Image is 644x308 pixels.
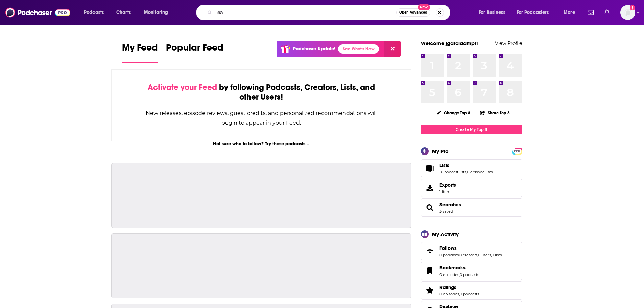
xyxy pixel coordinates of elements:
[423,286,437,295] a: Ratings
[559,7,583,18] button: open menu
[439,182,456,188] span: Exports
[439,265,479,271] a: Bookmarks
[148,82,217,92] span: Activate your Feed
[512,7,559,18] button: open menu
[421,125,522,134] a: Create My Top 8
[439,265,466,271] span: Bookmarks
[399,11,427,14] span: Open Advanced
[433,109,475,117] button: Change Top 8
[439,272,459,277] a: 0 episodes
[439,245,457,251] span: Follows
[423,266,437,276] a: Bookmarks
[145,82,378,102] div: by following Podcasts, Creators, Lists, and other Users!
[478,253,491,257] a: 0 users
[474,7,514,18] button: open menu
[338,44,379,54] a: See What's New
[439,189,456,194] span: 1 item
[421,159,522,177] span: Lists
[460,272,479,277] a: 0 podcasts
[139,7,177,18] button: open menu
[144,8,168,17] span: Monitoring
[439,284,479,290] a: Ratings
[421,262,522,280] span: Bookmarks
[112,7,135,18] a: Charts
[439,170,466,174] a: 16 podcast lists
[145,108,378,128] div: New releases, episode reviews, guest credits, and personalized recommendations will begin to appe...
[439,162,493,168] a: Lists
[620,5,635,20] img: User Profile
[439,202,461,208] a: Searches
[166,42,223,63] a: Popular Feed
[439,292,459,297] a: 0 episodes
[466,170,467,174] span: ,
[122,42,158,57] span: My Feed
[418,4,430,10] span: New
[439,284,456,290] span: Ratings
[396,8,430,17] button: Open AdvancedNew
[467,170,493,174] a: 0 episode lists
[620,5,635,20] button: Show profile menu
[620,5,635,20] span: Logged in as jgarciaampr
[423,164,437,173] a: Lists
[439,245,502,251] a: Follows
[480,106,510,119] button: Share Top 8
[423,203,437,212] a: Searches
[492,253,502,257] a: 0 lists
[439,209,453,214] a: 3 saved
[459,253,459,257] span: ,
[479,8,505,17] span: For Business
[421,179,522,197] a: Exports
[202,5,457,20] div: Search podcasts, credits, & more...
[459,272,460,277] span: ,
[421,198,522,217] span: Searches
[421,281,522,300] span: Ratings
[477,253,478,257] span: ,
[459,292,460,297] span: ,
[432,231,459,237] div: My Activity
[293,46,335,52] p: Podchaser Update!
[517,8,549,17] span: For Podcasters
[421,40,478,46] a: Welcome jgarciaampr!
[116,8,131,17] span: Charts
[84,8,104,17] span: Podcasts
[602,7,612,18] a: Show notifications dropdown
[459,253,477,257] a: 0 creators
[439,162,449,168] span: Lists
[564,8,575,17] span: More
[111,141,412,147] div: Not sure who to follow? Try these podcasts...
[423,246,437,256] a: Follows
[585,7,596,18] a: Show notifications dropdown
[421,242,522,260] span: Follows
[79,7,113,18] button: open menu
[439,253,459,257] a: 0 podcasts
[495,40,522,46] a: View Profile
[513,148,521,153] a: PRO
[122,42,158,63] a: My Feed
[423,183,437,193] span: Exports
[5,6,70,19] img: Podchaser - Follow, Share and Rate Podcasts
[630,5,635,10] svg: Add a profile image
[215,7,396,18] input: Search podcasts, credits, & more...
[166,42,223,57] span: Popular Feed
[460,292,479,297] a: 0 podcasts
[432,148,449,155] div: My Pro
